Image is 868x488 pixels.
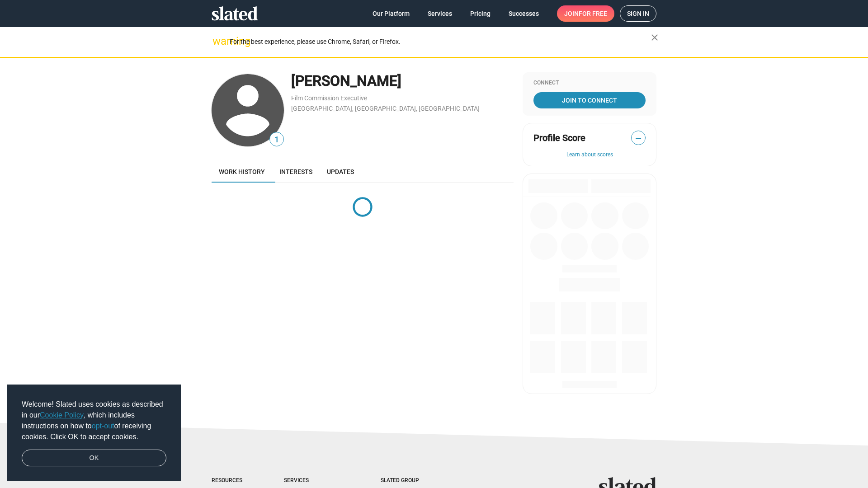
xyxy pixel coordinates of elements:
span: Sign in [627,6,649,21]
span: Updates [327,168,354,175]
a: Join To Connect [533,92,646,108]
a: opt-out [92,422,114,430]
a: [GEOGRAPHIC_DATA], [GEOGRAPHIC_DATA], [GEOGRAPHIC_DATA] [291,105,480,112]
a: Our Platform [365,5,417,22]
a: Successes [501,5,546,22]
span: Work history [219,168,265,175]
div: Resources [212,477,248,484]
a: Services [420,5,459,22]
span: Successes [509,5,539,22]
div: [PERSON_NAME] [291,71,514,91]
span: Profile Score [533,132,585,144]
span: Services [428,5,452,22]
div: cookieconsent [7,385,181,481]
span: Interests [279,168,312,175]
mat-icon: close [649,32,660,43]
div: For the best experience, please use Chrome, Safari, or Firefox. [230,36,651,48]
mat-icon: warning [212,36,223,47]
span: Pricing [470,5,491,22]
a: Joinfor free [557,5,614,22]
span: for free [579,5,607,22]
a: Pricing [463,5,498,22]
a: Work history [212,161,272,183]
a: Sign in [620,5,656,22]
span: Join To Connect [535,92,644,108]
div: Slated Group [381,477,442,484]
div: Services [284,477,344,484]
a: dismiss cookie message [22,450,166,467]
a: Interests [272,161,320,183]
span: Our Platform [373,5,410,22]
span: 1 [270,134,283,146]
a: Updates [320,161,361,183]
div: Connect [533,80,646,87]
button: Learn about scores [533,151,646,159]
span: — [632,132,645,144]
span: Welcome! Slated uses cookies as described in our , which includes instructions on how to of recei... [22,399,166,442]
a: Cookie Policy [40,411,84,419]
a: Film Commission Executive [291,94,367,102]
span: Join [564,5,607,22]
